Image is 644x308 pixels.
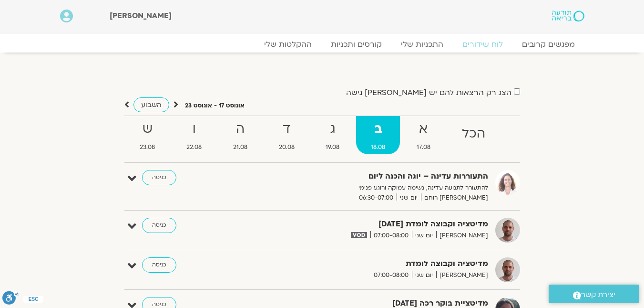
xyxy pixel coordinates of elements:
a: יצירת קשר [549,285,639,303]
strong: ג [311,118,355,140]
label: הצג רק הרצאות להם יש [PERSON_NAME] גישה [346,88,511,97]
a: ההקלטות שלי [255,40,321,49]
span: יצירת קשר [581,288,615,301]
span: [PERSON_NAME] [110,11,172,21]
a: לוח שידורים [453,40,512,49]
span: [PERSON_NAME] רוחם [421,193,488,203]
strong: מדיטציה וקבוצה לומדת [255,257,488,270]
a: ד20.08 [264,116,309,154]
strong: ד [264,118,309,140]
span: השבוע [141,100,162,109]
strong: מדיטציה וקבוצה לומדת [DATE] [255,218,488,231]
span: 22.08 [172,142,216,152]
a: ו22.08 [172,116,216,154]
span: 21.08 [218,142,262,152]
span: 07:00-08:00 [370,270,412,280]
span: 20.08 [264,142,309,152]
a: ב18.08 [356,116,400,154]
img: vodicon [351,232,367,238]
a: השבוע [133,97,169,112]
span: 07:00-08:00 [370,231,412,241]
span: יום שני [412,231,436,241]
span: 17.08 [402,142,445,152]
a: ג19.08 [311,116,355,154]
strong: התעוררות עדינה – יוגה והכנה ליום [255,170,488,183]
span: יום שני [397,193,421,203]
nav: Menu [60,40,584,49]
strong: ש [125,118,170,140]
strong: ב [356,118,400,140]
span: [PERSON_NAME] [436,270,488,280]
a: כניסה [142,170,176,185]
a: קורסים ותכניות [321,40,391,49]
a: א17.08 [402,116,445,154]
span: 18.08 [356,142,400,152]
strong: ו [172,118,216,140]
span: 23.08 [125,142,170,152]
strong: א [402,118,445,140]
a: מפגשים קרובים [512,40,584,49]
span: [PERSON_NAME] [436,231,488,241]
a: הכל [447,116,500,154]
a: התכניות שלי [391,40,453,49]
strong: הכל [447,123,500,145]
strong: ה [218,118,262,140]
p: אוגוסט 17 - אוגוסט 23 [185,101,245,111]
span: 06:30-07:00 [356,193,397,203]
a: ה21.08 [218,116,262,154]
p: להתעורר לתנועה עדינה, נשימה עמוקה ורוגע פנימי [255,183,488,193]
span: 19.08 [311,142,355,152]
a: כניסה [142,218,176,233]
span: יום שני [412,270,436,280]
a: ש23.08 [125,116,170,154]
a: כניסה [142,257,176,273]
